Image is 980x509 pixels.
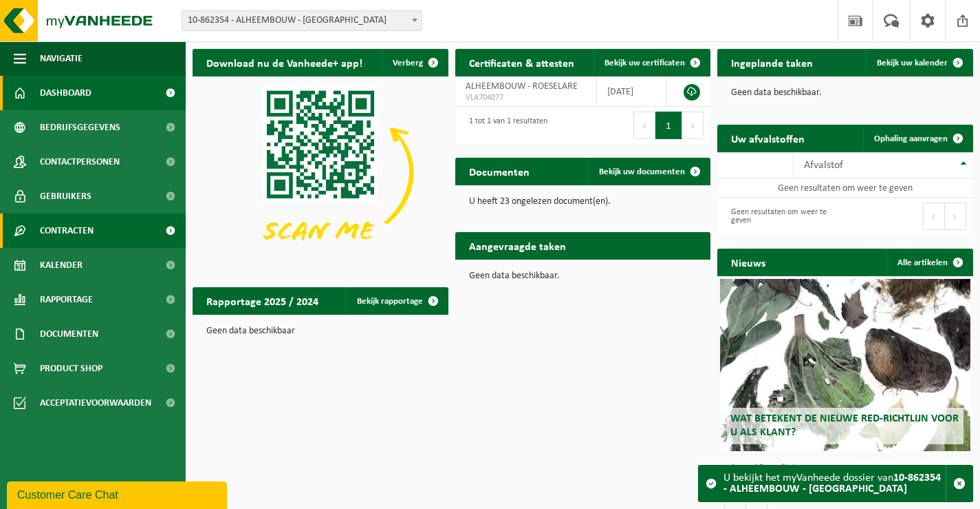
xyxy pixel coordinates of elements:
[455,49,588,76] h2: Certificaten & attesten
[40,76,91,110] span: Dashboard
[923,202,945,230] button: Previous
[346,287,447,315] a: Bekijk rapportage
[455,232,580,259] h2: Aangevraagde taken
[40,386,151,420] span: Acceptatievoorwaarden
[588,158,709,185] a: Bekijk uw documenten
[863,125,972,152] a: Ophaling aanvragen
[723,466,946,501] div: U bekijkt het myVanheede dossier van
[40,282,93,317] span: Rapportage
[730,413,959,437] span: Wat betekent de nieuwe RED-richtlijn voor u als klant?
[717,249,779,276] h2: Nieuws
[40,110,120,145] span: Bedrijfsgegevens
[655,112,682,139] button: 1
[40,351,102,386] span: Product Shop
[193,76,448,269] img: Download de VHEPlus App
[804,160,843,171] span: Afvalstof
[605,59,685,67] span: Bekijk uw certificaten
[731,464,966,473] p: 1 van 10 resultaten
[466,81,578,92] span: ALHEEMBOUW - ROESELARE
[40,317,98,351] span: Documenten
[193,49,376,76] h2: Download nu de Vanheede+ app!
[682,112,704,139] button: Next
[462,110,547,141] div: 1 tot 1 van 1 resultaten
[945,202,966,230] button: Next
[469,271,697,281] p: Geen data beschikbaar.
[717,178,973,198] td: Geen resultaten om weer te geven
[40,179,91,214] span: Gebruikers
[594,49,709,76] a: Bekijk uw certificaten
[599,167,685,176] span: Bekijk uw documenten
[7,479,230,509] iframe: chat widget
[206,326,435,336] p: Geen data beschikbaar
[723,472,941,495] strong: 10-862354 - ALHEEMBOUW - [GEOGRAPHIC_DATA]
[382,49,447,76] button: Verberg
[182,11,422,30] span: 10-862354 - ALHEEMBOUW - ROESELARE
[393,59,423,67] span: Verberg
[874,134,948,143] span: Ophaling aanvragen
[466,92,586,103] span: VLA704077
[717,125,818,152] h2: Uw afvalstoffen
[731,88,959,98] p: Geen data beschikbaar.
[633,112,655,139] button: Previous
[40,214,94,248] span: Contracten
[455,158,543,185] h2: Documenten
[877,59,948,67] span: Bekijk uw kalender
[40,41,83,76] span: Navigatie
[886,249,972,276] a: Alle artikelen
[40,145,120,179] span: Contactpersonen
[724,201,838,231] div: Geen resultaten om weer te geven
[193,287,332,314] h2: Rapportage 2025 / 2024
[717,49,827,76] h2: Ingeplande taken
[866,49,972,76] a: Bekijk uw kalender
[469,197,697,207] p: U heeft 23 ongelezen document(en).
[597,76,668,107] td: [DATE]
[720,279,970,451] a: Wat betekent de nieuwe RED-richtlijn voor u als klant?
[40,248,83,282] span: Kalender
[182,10,422,31] span: 10-862354 - ALHEEMBOUW - ROESELARE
